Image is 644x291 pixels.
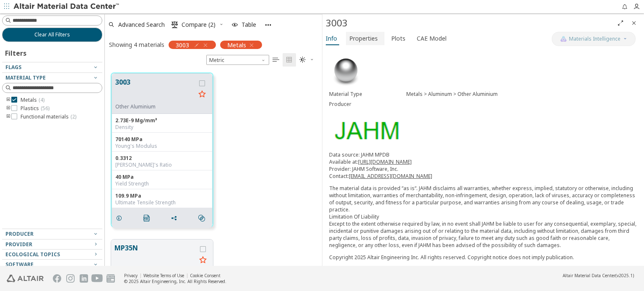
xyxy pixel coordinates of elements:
[176,41,189,49] span: 3003
[5,105,11,112] i: toogle group
[349,173,432,180] a: [EMAIL_ADDRESS][DOMAIN_NAME]
[143,215,150,221] i: 
[167,210,184,227] button: Share
[115,174,209,180] div: 40 MPa
[195,88,209,101] button: Favorite
[5,97,11,103] i: toogle group
[406,91,637,98] div: Metals > Aluminum > Other Aluminium
[269,53,283,67] button: Table View
[296,53,318,67] button: Theme
[39,96,44,103] span: ( 4 )
[329,91,406,98] div: Material Type
[105,67,322,266] div: grid
[2,62,102,72] button: Flags
[5,113,11,120] i: toogle group
[115,199,209,206] div: Ultimate Tensile Strength
[115,180,209,187] div: Yield Strength
[417,32,447,45] span: CAE Model
[13,3,120,11] img: Altair Material Data Center
[115,162,209,168] div: [PERSON_NAME]'s Ratio
[358,158,412,165] a: [URL][DOMAIN_NAME]
[326,16,614,30] div: 3003
[560,36,567,42] img: AI Copilot
[109,41,164,49] div: Showing 4 materials
[299,57,306,63] i: 
[2,250,102,260] button: Ecological Topics
[2,42,31,62] div: Filters
[227,41,246,49] span: Metals
[21,113,76,120] span: Functional materials
[34,31,70,38] span: Clear All Filters
[627,16,641,30] button: Close
[115,117,209,124] div: 2.73E-9 Mg/mm³
[140,210,157,227] button: PDF Download
[112,210,130,227] button: Details
[563,273,634,278] div: (v2025.1)
[283,53,296,67] button: Tile View
[124,273,138,278] a: Privacy
[2,260,102,270] button: Software
[5,64,21,71] span: Flags
[7,275,44,282] img: Altair Engineering
[552,32,636,46] button: AI CopilotMaterials Intelligence
[391,32,405,45] span: Plots
[2,239,102,250] button: Provider
[206,55,269,65] div: Unit System
[115,193,209,199] div: 109.9 MPa
[2,229,102,239] button: Producer
[115,124,209,131] div: Density
[5,251,60,258] span: Ecological Topics
[21,105,49,112] span: Plastics
[114,243,196,269] button: MP35N
[329,151,637,180] p: Data source: JAHM MPDB Available at: Provider: JAHM Software, Inc. Contact:
[5,261,34,268] span: Software
[273,57,279,63] i: 
[329,185,637,249] p: The material data is provided “as is“. JAHM disclaims all warranties, whether express, implied, s...
[171,21,178,28] i: 
[563,273,615,278] span: Altair Material Data Center
[5,74,46,81] span: Material Type
[326,32,337,45] span: Info
[182,22,216,28] span: Compare (2)
[115,143,209,149] div: Young's Modulus
[5,230,34,237] span: Producer
[329,116,403,144] img: Logo - Provider
[41,105,49,112] span: ( 56 )
[569,36,621,42] span: Materials Intelligence
[143,273,184,278] a: Website Terms of Use
[329,54,363,88] img: Material Type Image
[2,73,102,83] button: Material Type
[196,254,210,267] button: Favorite
[115,77,195,103] button: 3003
[70,113,76,120] span: ( 2 )
[329,101,406,108] div: Producer
[286,57,293,63] i: 
[190,273,221,278] a: Cookie Consent
[349,32,378,45] span: Properties
[614,16,627,30] button: Full Screen
[115,103,195,110] div: Other Aluminium
[124,278,226,284] div: © 2025 Altair Engineering, Inc. All Rights Reserved.
[115,155,209,162] div: 0.3312
[206,55,269,65] span: Metric
[115,136,209,143] div: 70140 MPa
[118,22,165,28] span: Advanced Search
[241,22,256,28] span: Table
[198,215,205,221] i: 
[21,97,44,103] span: Metals
[195,210,212,227] button: Similar search
[5,241,32,248] span: Provider
[2,28,102,42] button: Clear All Filters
